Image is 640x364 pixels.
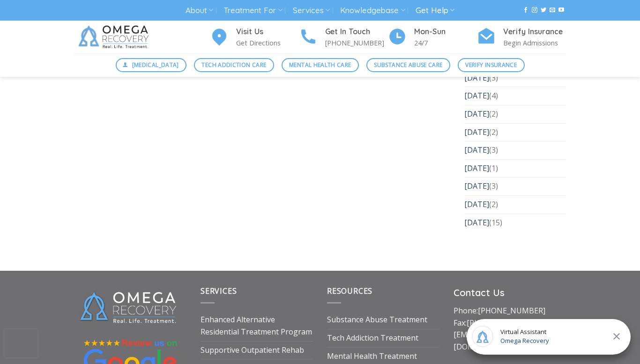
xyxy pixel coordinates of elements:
p: 24/7 [414,37,477,48]
span: Substance Abuse Care [374,60,442,69]
a: Follow on Twitter [541,7,546,14]
li: (2) [464,123,566,141]
a: Follow on Facebook [523,7,528,14]
h4: Verify Insurance [503,26,566,38]
span: Verify Insurance [465,60,517,69]
a: Substance Abuse Treatment [327,311,427,329]
a: Enhanced Alternative Residential Treatment Program [201,311,313,341]
a: [EMAIL_ADDRESS][DOMAIN_NAME] [454,329,518,352]
li: (2) [464,105,566,123]
a: [DATE] [464,141,489,159]
a: Follow on Instagram [532,7,537,14]
a: Verify Insurance Begin Admissions [477,26,566,49]
span: Mental Health Care [289,60,351,69]
span: Tech Addiction Care [201,60,266,69]
img: Omega Recovery [74,21,156,53]
a: Verify Insurance [458,58,525,72]
a: [PHONE_NUMBER] [478,305,545,316]
li: (15) [464,214,566,232]
p: Begin Admissions [503,37,566,48]
li: (2) [464,195,566,214]
a: [PHONE_NUMBER] [467,318,534,328]
a: Follow on YouTube [558,7,564,14]
li: (3) [464,141,566,159]
a: Visit Us Get Directions [210,26,299,49]
a: Get In Touch [PHONE_NUMBER] [299,26,388,49]
a: [DATE] [464,87,489,105]
a: Knowledgebase [340,2,405,19]
a: [DATE] [464,69,489,87]
li: (4) [464,87,566,105]
li: (3) [464,177,566,195]
a: Treatment For [223,2,282,19]
a: Tech Addiction Treatment [327,329,418,347]
p: Get Directions [236,37,299,48]
a: Services [293,2,330,19]
p: Phone: Fax: [454,305,566,353]
a: Get Help [416,2,454,19]
iframe: reCAPTCHA [5,329,37,357]
h4: Mon-Sun [414,26,477,38]
a: Tech Addiction Care [194,58,274,72]
span: Services [201,286,237,296]
h4: Get In Touch [325,26,388,38]
a: About [186,2,213,19]
a: [DATE] [464,178,489,195]
a: [DATE] [464,214,489,232]
span: Resources [327,286,372,296]
h4: Visit Us [236,26,299,38]
a: Send us an email [550,7,555,14]
a: [DATE] [464,160,489,178]
span: [MEDICAL_DATA] [132,60,179,69]
strong: Contact Us [454,287,505,298]
a: [DATE] [464,105,489,123]
p: [PHONE_NUMBER] [325,37,388,48]
li: (3) [464,69,566,87]
li: (1) [464,159,566,178]
a: [MEDICAL_DATA] [116,58,187,72]
a: Mental Health Care [282,58,359,72]
a: Substance Abuse Care [366,58,450,72]
a: [DATE] [464,196,489,214]
a: Supportive Outpatient Rehab [201,342,304,359]
a: [DATE] [464,124,489,141]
